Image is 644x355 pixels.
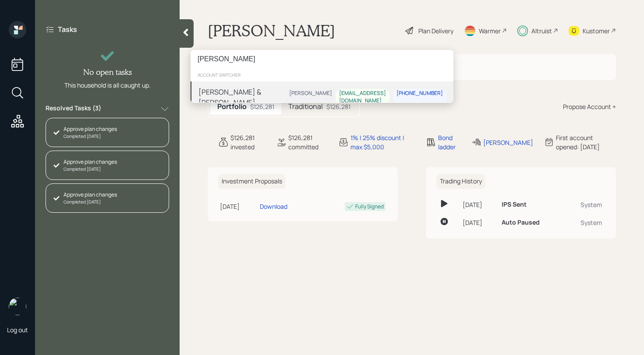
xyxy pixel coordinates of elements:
div: [PERSON_NAME] & [PERSON_NAME] [198,87,286,108]
input: Type a command or search… [191,50,453,68]
div: [PERSON_NAME] [289,90,332,97]
div: account switcher [191,68,453,81]
div: [EMAIL_ADDRESS][DOMAIN_NAME] [339,90,386,105]
div: [PHONE_NUMBER] [396,90,443,97]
